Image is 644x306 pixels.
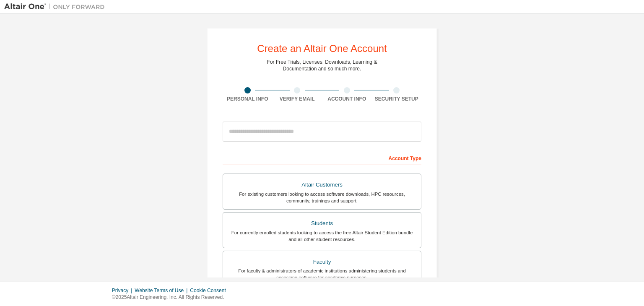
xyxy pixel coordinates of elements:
[257,44,387,54] div: Create an Altair One Account
[228,256,416,268] div: Faculty
[267,59,377,72] div: For Free Trials, Licenses, Downloads, Learning & Documentation and so much more.
[228,191,416,204] div: For existing customers looking to access software downloads, HPC resources, community, trainings ...
[228,179,416,191] div: Altair Customers
[112,287,135,294] div: Privacy
[273,96,322,102] div: Verify Email
[223,151,421,164] div: Account Type
[322,96,372,102] div: Account Info
[112,294,231,301] p: © 2025 Altair Engineering, Inc. All Rights Reserved.
[135,287,190,294] div: Website Terms of Use
[4,3,109,11] img: Altair One
[228,218,416,229] div: Students
[223,96,273,102] div: Personal Info
[228,229,416,243] div: For currently enrolled students looking to access the free Altair Student Edition bundle and all ...
[228,267,416,281] div: For faculty & administrators of academic institutions administering students and accessing softwa...
[190,287,231,294] div: Cookie Consent
[372,96,422,102] div: Security Setup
